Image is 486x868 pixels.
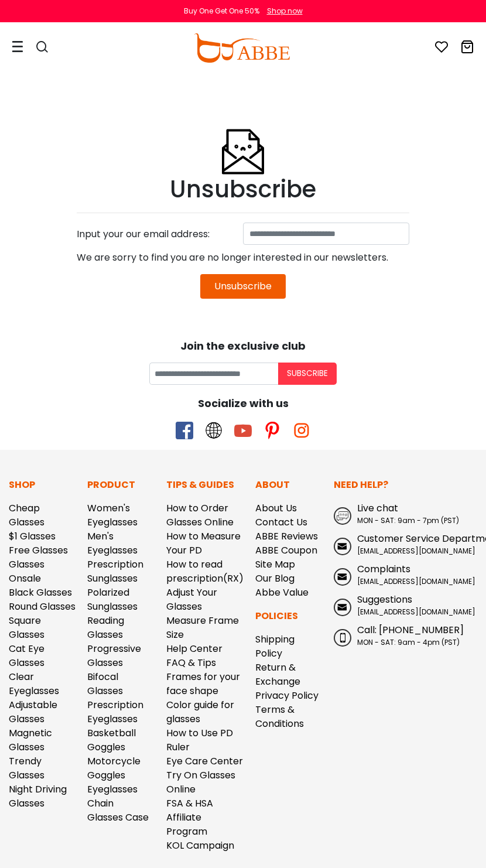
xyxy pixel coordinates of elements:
a: Prescription Sunglasses [87,558,143,585]
a: Help Center [166,642,223,655]
a: Suggestions [EMAIL_ADDRESS][DOMAIN_NAME] [334,593,477,617]
span: facebook [176,422,193,439]
a: Eye Care Center [166,754,243,768]
a: Reading Glasses [87,614,124,641]
a: Site Map [255,558,295,571]
p: Tips & Guides [166,478,244,492]
a: Adjustable Glasses [9,698,57,726]
span: Live chat [357,501,398,515]
a: KOL Campaign [166,839,234,852]
a: Privacy Policy [255,689,319,702]
a: Return & Exchange [255,661,300,688]
div: Socialize with us [9,395,477,411]
span: youtube [234,422,252,439]
a: Eyeglasses Chain [87,782,138,810]
a: Try On Glasses Online [166,768,235,796]
a: Color guide for glasses [166,698,234,726]
button: Subscribe [278,363,337,385]
a: How to Use PD Ruler [166,726,233,754]
p: Policies [255,609,322,623]
a: Live chat MON - SAT: 9am - 7pm (PST) [334,501,477,526]
a: Magnetic Glasses [9,726,52,754]
h1: Unsubscribe [77,175,409,203]
div: We are sorry to find you are no longer interested in our newsletters. [77,246,409,269]
div: Input your our email address: [71,223,243,246]
span: Complaints [357,562,410,576]
a: ABBE Reviews [255,529,318,543]
p: Need Help? [334,478,477,492]
a: Call: [PHONE_NUMBER] MON - SAT: 9am - 4pm (PST) [334,623,477,648]
a: Trendy Glasses [9,754,45,782]
a: Glasses Onsale [9,558,45,585]
a: Shop now [261,6,303,16]
div: Join the exclusive club [9,336,477,354]
a: Women's Eyeglasses [87,501,138,529]
a: Complaints [EMAIL_ADDRESS][DOMAIN_NAME] [334,562,477,587]
a: Progressive Glasses [87,642,141,669]
a: How to read prescription(RX) [166,558,244,585]
a: Black Glasses [9,586,72,599]
a: Our Blog [255,572,295,585]
a: Free Glasses [9,544,68,557]
a: FSA & HSA [166,797,213,810]
img: abbeglasses.com [194,33,290,63]
a: How to Measure Your PD [166,529,241,557]
a: Basketball Goggles [87,726,136,754]
a: Abbe Value [255,586,309,599]
div: Shop now [267,6,303,16]
span: twitter [205,422,223,439]
a: FAQ & Tips [166,656,216,669]
a: Cat Eye Glasses [9,642,45,669]
img: Unsubscribe [220,100,266,175]
a: Clear Eyeglasses [9,670,59,698]
p: Shop [9,478,76,492]
span: [EMAIL_ADDRESS][DOMAIN_NAME] [357,546,475,556]
span: Call: [PHONE_NUMBER] [357,623,464,637]
a: Measure Frame Size [166,614,239,641]
button: Unsubscribe [200,274,286,299]
span: MON - SAT: 9am - 4pm (PST) [357,637,460,647]
a: About Us [255,501,297,515]
a: Customer Service Department [EMAIL_ADDRESS][DOMAIN_NAME] [334,532,477,556]
span: [EMAIL_ADDRESS][DOMAIN_NAME] [357,607,475,617]
a: Square Glasses [9,614,45,641]
a: Night Driving Glasses [9,782,67,810]
a: Polarized Sunglasses [87,586,138,613]
a: Round Glasses [9,600,76,613]
span: [EMAIL_ADDRESS][DOMAIN_NAME] [357,576,475,586]
span: Suggestions [357,593,412,606]
p: Product [87,478,154,492]
a: ABBE Coupon [255,544,317,557]
a: Glasses Case [87,811,149,824]
a: Cheap Glasses [9,501,45,529]
a: Adjust Your Glasses [166,586,217,613]
a: Contact Us [255,515,307,529]
a: Affiliate Program [166,811,207,838]
a: Frames for your face shape [166,670,240,698]
a: Motorcycle Goggles [87,754,141,782]
span: pinterest [263,422,281,439]
span: instagram [293,422,310,439]
div: Buy One Get One 50% [184,6,259,16]
a: Bifocal Glasses [87,670,123,698]
p: About [255,478,322,492]
span: MON - SAT: 9am - 7pm (PST) [357,515,459,525]
a: How to Order Glasses Online [166,501,234,529]
a: Shipping Policy [255,633,295,660]
a: $1 Glasses [9,529,56,543]
a: Prescription Eyeglasses [87,698,143,726]
a: Terms & Conditions [255,703,304,730]
a: Men's Eyeglasses [87,529,138,557]
input: Your email [149,363,278,385]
